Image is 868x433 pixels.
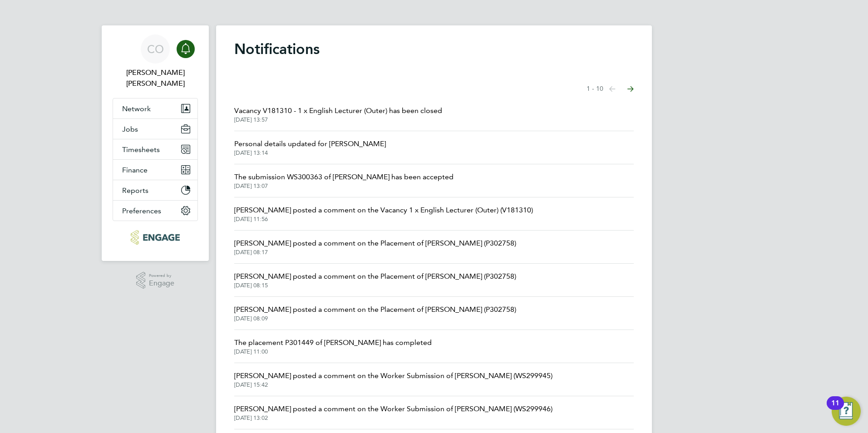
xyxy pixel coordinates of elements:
div: 11 [831,403,839,415]
h1: Notifications [234,40,634,58]
span: Vacancy V181310 - 1 x English Lecturer (Outer) has been closed [234,105,442,116]
a: [PERSON_NAME] posted a comment on the Worker Submission of [PERSON_NAME] (WS299945)[DATE] 15:42 [234,370,552,389]
span: The submission WS300363 of [PERSON_NAME] has been accepted [234,172,454,182]
span: [PERSON_NAME] posted a comment on the Placement of [PERSON_NAME] (P302758) [234,304,516,315]
button: Finance [113,160,197,180]
a: Powered byEngage [136,272,175,289]
span: 1 - 10 [587,84,603,93]
span: CO [147,43,164,55]
button: Jobs [113,119,197,139]
span: Connor O'sullivan [113,67,198,89]
span: [PERSON_NAME] posted a comment on the Worker Submission of [PERSON_NAME] (WS299946) [234,403,552,414]
span: [PERSON_NAME] posted a comment on the Worker Submission of [PERSON_NAME] (WS299945) [234,370,552,381]
img: carbonrecruitment-logo-retina.png [131,230,179,245]
span: [DATE] 08:17 [234,249,516,256]
span: [DATE] 13:14 [234,149,386,157]
span: [DATE] 08:09 [234,315,516,322]
span: [DATE] 15:42 [234,381,552,389]
a: The placement P301449 of [PERSON_NAME] has completed[DATE] 11:00 [234,337,432,355]
span: [DATE] 11:00 [234,348,432,355]
span: Engage [149,280,174,287]
span: Powered by [149,272,174,280]
span: [DATE] 13:07 [234,182,454,190]
nav: Select page of notifications list [587,80,634,98]
button: Timesheets [113,139,197,159]
nav: Main navigation [102,25,209,261]
span: [DATE] 11:56 [234,216,533,223]
a: Vacancy V181310 - 1 x English Lecturer (Outer) has been closed[DATE] 13:57 [234,105,442,123]
button: Open Resource Center, 11 new notifications [832,397,861,426]
a: Go to home page [113,230,198,245]
a: [PERSON_NAME] posted a comment on the Placement of [PERSON_NAME] (P302758)[DATE] 08:09 [234,304,516,322]
span: Network [122,104,151,113]
span: The placement P301449 of [PERSON_NAME] has completed [234,337,432,348]
span: [PERSON_NAME] posted a comment on the Placement of [PERSON_NAME] (P302758) [234,238,516,249]
span: [DATE] 08:15 [234,282,516,289]
span: [PERSON_NAME] posted a comment on the Placement of [PERSON_NAME] (P302758) [234,271,516,282]
span: Preferences [122,207,161,215]
a: The submission WS300363 of [PERSON_NAME] has been accepted[DATE] 13:07 [234,172,454,190]
button: Reports [113,180,197,200]
a: [PERSON_NAME] posted a comment on the Placement of [PERSON_NAME] (P302758)[DATE] 08:15 [234,271,516,289]
button: Preferences [113,201,197,221]
span: Reports [122,186,148,195]
a: [PERSON_NAME] posted a comment on the Placement of [PERSON_NAME] (P302758)[DATE] 08:17 [234,238,516,256]
span: Timesheets [122,145,160,154]
span: Personal details updated for [PERSON_NAME] [234,138,386,149]
a: CO[PERSON_NAME] [PERSON_NAME] [113,34,198,89]
span: [PERSON_NAME] posted a comment on the Vacancy 1 x English Lecturer (Outer) (V181310) [234,205,533,216]
a: [PERSON_NAME] posted a comment on the Vacancy 1 x English Lecturer (Outer) (V181310)[DATE] 11:56 [234,205,533,223]
a: [PERSON_NAME] posted a comment on the Worker Submission of [PERSON_NAME] (WS299946)[DATE] 13:02 [234,403,552,422]
span: Finance [122,166,148,174]
button: Network [113,98,197,118]
span: Jobs [122,125,138,133]
span: [DATE] 13:57 [234,116,442,123]
span: [DATE] 13:02 [234,414,552,422]
a: Personal details updated for [PERSON_NAME][DATE] 13:14 [234,138,386,157]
